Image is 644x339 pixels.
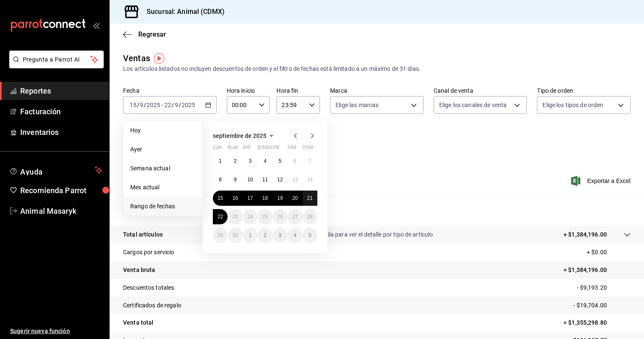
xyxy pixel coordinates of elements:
[292,195,298,201] abbr: 20 de septiembre de 2025
[172,102,174,108] span: /
[6,61,104,70] a: Pregunta a Parrot AI
[542,101,603,109] span: Elige los tipos de orden
[234,177,237,183] abbr: 9 de septiembre de 2025
[213,191,228,206] button: 15 de septiembre de 2025
[258,145,307,153] abbr: jueves
[213,145,222,153] abbr: lunes
[273,228,287,243] button: 3 de octubre de 2025
[219,158,222,164] abbr: 1 de septiembre de 2025
[217,214,223,220] abbr: 22 de septiembre de 2025
[273,191,287,206] button: 19 de septiembre de 2025
[130,164,196,173] span: Semana actual
[292,177,298,183] abbr: 13 de septiembre de 2025
[287,172,302,187] button: 13 de septiembre de 2025
[228,145,238,153] abbr: martes
[293,232,296,238] abbr: 4 de octubre de 2025
[292,214,298,220] abbr: 27 de septiembre de 2025
[563,266,631,274] p: = $1,384,196.00
[303,209,317,224] button: 28 de septiembre de 2025
[146,102,161,108] input: ----
[243,153,258,169] button: 3 de septiembre de 2025
[232,232,238,238] abbr: 30 de septiembre de 2025
[335,101,378,109] span: Elige las marcas
[228,228,242,243] button: 30 de septiembre de 2025
[307,177,313,183] abbr: 14 de septiembre de 2025
[123,30,166,38] button: Regresar
[20,126,102,138] span: Inventarios
[287,153,302,169] button: 6 de septiembre de 2025
[140,7,225,17] h3: Sucursal: Animal (CDMX)
[243,191,258,206] button: 17 de septiembre de 2025
[20,165,91,175] span: Ayuda
[228,209,242,224] button: 23 de septiembre de 2025
[10,327,102,336] span: Sugerir nueva función
[123,52,150,65] div: Ventas
[264,232,267,238] abbr: 2 de octubre de 2025
[23,55,91,64] span: Pregunta a Parrot AI
[303,228,317,243] button: 5 de octubre de 2025
[537,88,631,94] label: Tipo de orden
[123,301,181,310] p: Certificados de regalo
[258,153,272,169] button: 4 de septiembre de 2025
[217,195,223,201] abbr: 15 de septiembre de 2025
[293,158,296,164] abbr: 6 de septiembre de 2025
[277,214,283,220] abbr: 26 de septiembre de 2025
[273,153,287,169] button: 5 de septiembre de 2025
[573,301,631,310] p: - $19,704.00
[258,228,272,243] button: 2 de octubre de 2025
[287,145,296,153] abbr: sábado
[303,172,317,187] button: 14 de septiembre de 2025
[262,195,268,201] abbr: 18 de septiembre de 2025
[303,191,317,206] button: 21 de septiembre de 2025
[277,195,283,201] abbr: 19 de septiembre de 2025
[179,102,181,108] span: /
[276,88,320,94] label: Hora fin
[277,177,283,183] abbr: 12 de septiembre de 2025
[309,232,311,238] abbr: 5 de octubre de 2025
[262,214,268,220] abbr: 25 de septiembre de 2025
[309,158,311,164] abbr: 7 de septiembre de 2025
[232,214,238,220] abbr: 23 de septiembre de 2025
[213,132,266,139] span: septiembre de 2025
[130,202,196,211] span: Rango de fechas
[573,176,631,186] button: Exportar a Excel
[577,283,631,292] p: - $9,193.20
[247,214,253,220] abbr: 24 de septiembre de 2025
[228,172,242,187] button: 9 de septiembre de 2025
[164,102,172,108] input: --
[563,318,631,327] p: = $1,355,298.80
[273,172,287,187] button: 12 de septiembre de 2025
[258,209,272,224] button: 25 de septiembre de 2025
[434,88,527,94] label: Canal de venta
[137,102,140,108] span: /
[138,30,166,38] span: Regresar
[330,88,424,94] label: Marca
[93,22,99,29] button: open_drawer_menu
[219,177,222,183] abbr: 8 de septiembre de 2025
[213,209,228,224] button: 22 de septiembre de 2025
[227,88,270,94] label: Hora inicio
[293,230,433,239] p: Da clic en la fila para ver el detalle por tipo de artículo
[264,158,267,164] abbr: 4 de septiembre de 2025
[123,206,631,216] p: Resumen
[307,214,313,220] abbr: 28 de septiembre de 2025
[123,266,155,274] p: Venta bruta
[20,85,102,97] span: Reportes
[213,153,228,169] button: 1 de septiembre de 2025
[273,209,287,224] button: 26 de septiembre de 2025
[287,228,302,243] button: 4 de octubre de 2025
[123,88,217,94] label: Fecha
[20,185,102,196] span: Recomienda Parrot
[9,51,104,68] button: Pregunta a Parrot AI
[181,102,196,108] input: ----
[243,145,251,153] abbr: miércoles
[154,53,164,64] img: Tooltip marker
[20,106,102,117] span: Facturación
[262,177,268,183] abbr: 11 de septiembre de 2025
[303,145,313,153] abbr: domingo
[439,101,507,109] span: Elige los canales de venta
[144,102,146,108] span: /
[247,195,253,201] abbr: 17 de septiembre de 2025
[247,177,253,183] abbr: 10 de septiembre de 2025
